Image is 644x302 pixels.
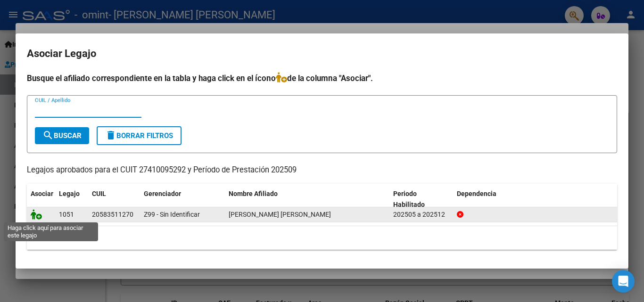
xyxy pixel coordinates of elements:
[393,209,449,220] div: 202505 a 202512
[389,184,453,215] datatable-header-cell: Periodo Habilitado
[31,190,53,197] span: Asociar
[35,127,89,144] button: Buscar
[144,190,181,197] span: Gerenciador
[59,211,74,218] span: 1051
[27,45,617,63] h2: Asociar Legajo
[229,190,278,197] span: Nombre Afiliado
[144,211,200,218] span: Z99 - Sin Identificar
[225,184,389,215] datatable-header-cell: Nombre Afiliado
[92,190,106,197] span: CUIL
[105,131,173,140] span: Borrar Filtros
[55,184,88,215] datatable-header-cell: Legajo
[453,184,618,215] datatable-header-cell: Dependencia
[457,190,496,197] span: Dependencia
[88,184,140,215] datatable-header-cell: CUIL
[27,184,55,215] datatable-header-cell: Asociar
[42,131,82,140] span: Buscar
[393,190,425,208] span: Periodo Habilitado
[27,164,617,176] p: Legajos aprobados para el CUIT 27410095292 y Período de Prestación 202509
[92,209,133,220] div: 20583511270
[105,130,116,141] mat-icon: delete
[27,72,617,84] h4: Busque el afiliado correspondiente en la tabla y haga click en el ícono de la columna "Asociar".
[140,184,225,215] datatable-header-cell: Gerenciador
[27,226,617,250] div: 1 registros
[229,211,331,218] span: CESAREO LISANDRO EZEQUIEL
[612,270,635,293] div: Open Intercom Messenger
[42,130,54,141] mat-icon: search
[59,190,80,197] span: Legajo
[97,126,182,145] button: Borrar Filtros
